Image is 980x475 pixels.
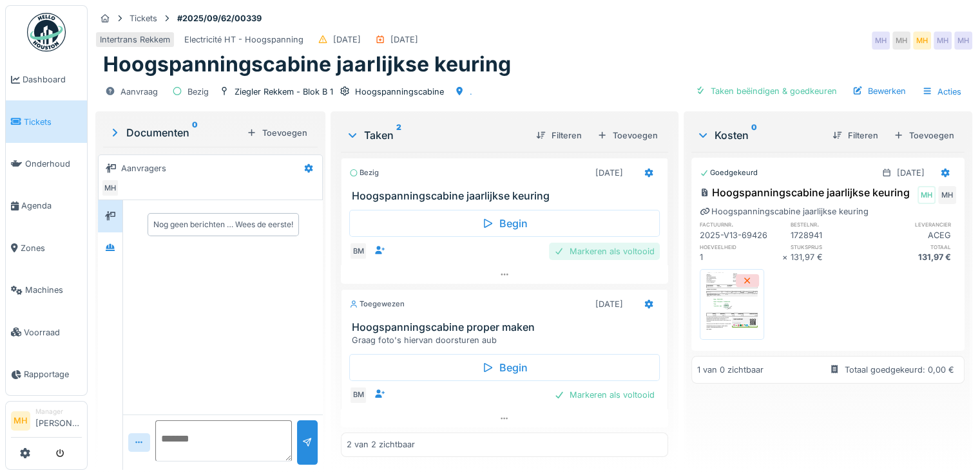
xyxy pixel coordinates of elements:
h6: stuksprijs [791,243,874,251]
div: Hoogspanningscabine jaarlijkse keuring [700,185,910,200]
a: Onderhoud [6,143,87,185]
div: Taken [346,127,526,143]
div: Bewerken [847,82,911,100]
div: Toevoegen [889,127,959,144]
h3: Hoogspanningscabine proper maken [352,321,662,333]
div: [DATE] [595,298,623,310]
div: Kosten [697,127,822,143]
div: Begin [349,354,660,381]
div: 131,97 € [791,251,874,263]
h6: factuurnr. [700,220,783,228]
span: Machines [25,284,82,296]
div: × [782,251,791,263]
sup: 0 [192,125,198,140]
a: Machines [6,269,87,311]
div: [DATE] [333,33,361,46]
a: Zones [6,227,87,269]
div: Nog geen berichten … Wees de eerste! [153,219,293,230]
span: Onderhoud [25,158,82,170]
div: MH [892,32,910,50]
span: Rapportage [24,368,82,380]
h3: Hoogspanningscabine jaarlijkse keuring [352,190,662,202]
h6: bestelnr. [791,220,874,228]
sup: 2 [396,127,401,143]
div: ACEG [873,229,956,241]
div: Totaal goedgekeurd: 0,00 € [845,364,954,376]
div: Markeren als voltooid [549,386,660,404]
strong: #2025/09/62/00339 [172,12,267,24]
div: Graag foto's hiervan doorsturen aub [352,334,662,346]
div: Toevoegen [242,124,312,142]
sup: 0 [751,127,757,143]
span: Zones [21,242,82,254]
div: Filteren [827,127,883,144]
div: Bezig [349,167,379,178]
div: Ziegler Rekkem - Blok B 1 [235,86,333,98]
div: 2025-V13-69426 [700,229,783,241]
div: 1 [700,251,783,263]
div: Electricité HT - Hoogspanning [184,33,303,46]
div: Bezig [187,86,209,98]
div: MH [938,186,956,204]
div: Acties [916,82,967,101]
div: Toegewezen [349,299,405,310]
div: MH [101,179,119,197]
span: Dashboard [23,73,82,86]
div: Goedgekeurd [700,167,758,178]
span: Voorraad [24,326,82,339]
div: MH [872,32,890,50]
h6: totaal [873,243,956,251]
span: Tickets [24,116,82,128]
a: Agenda [6,185,87,227]
div: [DATE] [390,33,418,46]
div: 1 van 0 zichtbaar [697,364,764,376]
img: Badge_color-CXgf-gQk.svg [27,13,66,51]
div: MH [934,32,952,50]
div: Intertrans Rekkem [100,33,170,46]
a: Voorraad [6,311,87,353]
div: Aanvraag [120,86,158,98]
div: Tickets [130,12,157,24]
div: . [470,86,472,98]
div: [DATE] [897,167,925,179]
div: Filteren [531,127,587,144]
h1: Hoogspanningscabine jaarlijkse keuring [103,52,511,77]
li: MH [11,411,30,431]
div: 2 van 2 zichtbaar [347,438,415,451]
div: Begin [349,210,660,237]
a: Tickets [6,100,87,142]
span: Agenda [21,200,82,212]
div: MH [913,32,931,50]
div: Markeren als voltooid [549,243,660,260]
a: Dashboard [6,59,87,100]
a: Rapportage [6,353,87,395]
div: Documenten [108,125,242,140]
div: Aanvragers [121,162,166,174]
div: [DATE] [595,167,623,179]
div: BM [349,386,367,404]
div: 131,97 € [873,251,956,263]
div: 1728941 [791,229,874,241]
img: jfrgxnioicypcieznq3ugeiimtjg [703,272,761,337]
div: Toevoegen [592,127,663,144]
div: Hoogspanningscabine jaarlijkse keuring [700,205,869,218]
div: MH [954,32,972,50]
div: MH [918,186,936,204]
h6: hoeveelheid [700,243,783,251]
div: Hoogspanningscabine [355,86,444,98]
div: Taken beëindigen & goedkeuren [690,82,842,100]
div: Manager [35,407,82,416]
a: MH Manager[PERSON_NAME] [11,407,82,438]
li: [PERSON_NAME] [35,407,82,434]
div: BM [349,242,367,260]
h6: leverancier [873,220,956,228]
